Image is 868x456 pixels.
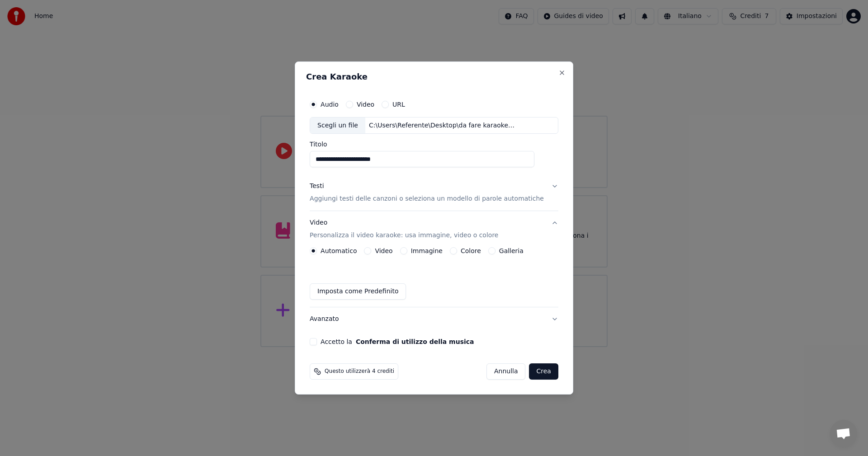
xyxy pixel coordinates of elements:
[310,231,498,240] p: Personalizza il video karaoke: usa immagine, video o colore
[356,338,474,345] button: Accetto la
[310,141,558,148] label: Titolo
[310,182,324,191] div: Testi
[392,101,405,108] label: URL
[375,248,392,254] label: Video
[499,248,524,254] label: Galleria
[321,248,357,254] label: Automatico
[310,212,558,248] button: VideoPersonalizza il video karaoke: usa immagine, video o colore
[310,118,365,134] div: Scegli un file
[325,368,394,375] span: Questo utilizzerà 4 crediti
[321,338,474,345] label: Accetto la
[306,73,562,81] h2: Crea Karaoke
[529,363,558,380] button: Crea
[310,195,544,204] p: Aggiungi testi delle canzoni o seleziona un modello di parole automatiche
[310,283,406,300] button: Imposta come Predefinito
[365,121,519,130] div: C:\Users\Referente\Desktop\da fare karaoke\Giorgia - La Cura Per Me ([PERSON_NAME] & [PERSON_NAME...
[461,248,481,254] label: Colore
[310,175,558,211] button: TestiAggiungi testi delle canzoni o seleziona un modello di parole automatiche
[310,247,558,307] div: VideoPersonalizza il video karaoke: usa immagine, video o colore
[310,219,498,240] div: Video
[486,363,526,380] button: Annulla
[310,307,558,331] button: Avanzato
[411,248,443,254] label: Immagine
[357,101,374,108] label: Video
[321,101,339,108] label: Audio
